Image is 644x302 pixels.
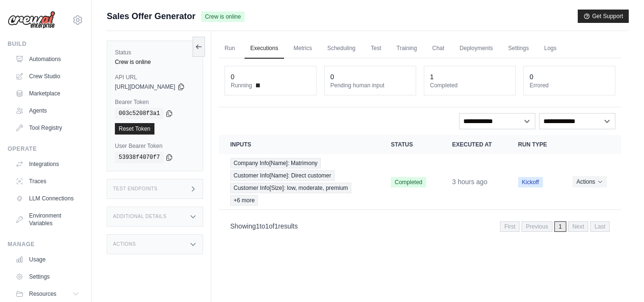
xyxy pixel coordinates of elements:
[572,176,606,187] button: Actions for execution
[8,145,83,153] div: Operate
[500,221,610,232] nav: Pagination
[568,221,589,232] span: Next
[115,123,154,135] a: Reset Token
[578,10,629,23] button: Get Support
[11,103,83,118] a: Agents
[219,214,621,238] nav: Pagination
[256,222,260,230] span: 1
[230,183,351,193] span: Customer Info[Size]: low, moderate, premium
[115,142,195,150] label: User Bearer Token
[230,158,321,168] span: Company Info[Name]: Matrimony
[590,221,610,232] span: Last
[430,72,434,82] div: 1
[230,221,298,231] p: Showing to of results
[530,72,533,82] div: 0
[454,39,499,59] a: Deployments
[231,82,252,89] span: Running
[379,135,441,154] th: Status
[11,52,83,67] a: Automations
[115,108,164,119] code: 003c5208f3a1
[427,39,450,59] a: Chat
[230,170,335,181] span: Customer Info[Name]: Direct customer
[11,69,83,84] a: Crew Studio
[530,82,609,89] dt: Errored
[245,39,284,59] a: Executions
[113,241,136,247] h3: Actions
[275,222,278,230] span: 1
[8,40,83,48] div: Build
[230,158,368,206] a: View execution details for Company Info[Name]
[115,73,195,81] label: API URL
[115,49,195,56] label: Status
[288,39,318,59] a: Metrics
[115,152,164,163] code: 53938f4070f7
[554,221,566,232] span: 1
[113,214,166,219] h3: Additional Details
[11,156,83,172] a: Integrations
[230,195,258,206] span: +6 more
[11,191,83,206] a: LLM Connections
[330,72,334,82] div: 0
[391,177,426,187] span: Completed
[265,222,269,230] span: 1
[107,10,195,23] span: Sales Offer Generator
[11,120,83,135] a: Tool Registry
[11,208,83,231] a: Environment Variables
[507,135,561,154] th: Run Type
[538,39,562,59] a: Logs
[502,39,534,59] a: Settings
[452,178,488,186] time: August 21, 2025 at 12:05 IST
[11,86,83,101] a: Marketplace
[596,256,644,302] iframe: Chat Widget
[11,174,83,189] a: Traces
[219,135,621,238] section: Crew executions table
[518,177,543,187] span: Kickoff
[8,11,55,29] img: Logo
[365,39,387,59] a: Test
[500,221,520,232] span: First
[441,135,507,154] th: Executed at
[231,72,235,82] div: 0
[201,11,245,22] span: Crew is online
[8,240,83,248] div: Manage
[115,58,195,66] div: Crew is online
[113,186,158,192] h3: Test Endpoints
[391,39,423,59] a: Training
[11,252,83,267] a: Usage
[330,82,410,89] dt: Pending human input
[11,286,83,302] button: Resources
[29,290,56,298] span: Resources
[115,83,175,91] span: [URL][DOMAIN_NAME]
[219,135,379,154] th: Inputs
[321,39,361,59] a: Scheduling
[219,39,241,59] a: Run
[11,269,83,284] a: Settings
[521,221,552,232] span: Previous
[115,98,195,106] label: Bearer Token
[430,82,510,89] dt: Completed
